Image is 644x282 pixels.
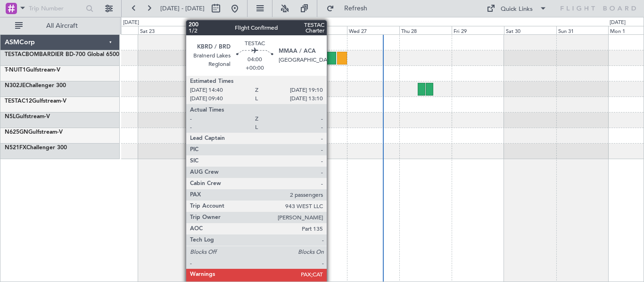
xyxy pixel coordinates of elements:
div: Sat 23 [138,26,190,34]
div: Sun 24 [190,26,243,34]
a: N302JEChallenger 300 [5,83,66,89]
span: All Aircraft [25,23,99,29]
button: All Aircraft [10,18,102,33]
a: TESTACBOMBARDIER BD-700 Global 6500 [5,52,119,57]
div: Thu 28 [399,26,452,34]
div: Fri 29 [452,26,504,34]
a: N521FXChallenger 300 [5,145,67,151]
a: N5LGulfstream-V [5,114,50,120]
div: [DATE] [610,19,626,27]
div: Wed 27 [347,26,399,34]
div: Quick Links [501,5,533,14]
span: Refresh [336,5,376,12]
button: Refresh [322,1,379,16]
div: Tue 26 [295,26,347,34]
span: TESTAC12 [5,98,32,104]
a: TESTAC12Gulfstream-V [5,98,66,104]
div: Mon 25 [242,26,295,34]
span: [DATE] - [DATE] [160,4,205,13]
button: Quick Links [482,1,552,16]
div: Sat 30 [504,26,556,34]
span: N302JE [5,83,25,89]
div: Sun 31 [556,26,609,34]
input: Trip Number [29,1,83,16]
a: T-NUIT1Gulfstream-V [5,67,60,73]
span: T-NUIT1 [5,67,26,73]
a: N625GNGulfstream-V [5,129,63,135]
span: N625GN [5,129,28,135]
span: N521FX [5,145,26,151]
div: [DATE] [123,19,139,27]
span: N5L [5,114,16,120]
span: TESTAC [5,52,25,57]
